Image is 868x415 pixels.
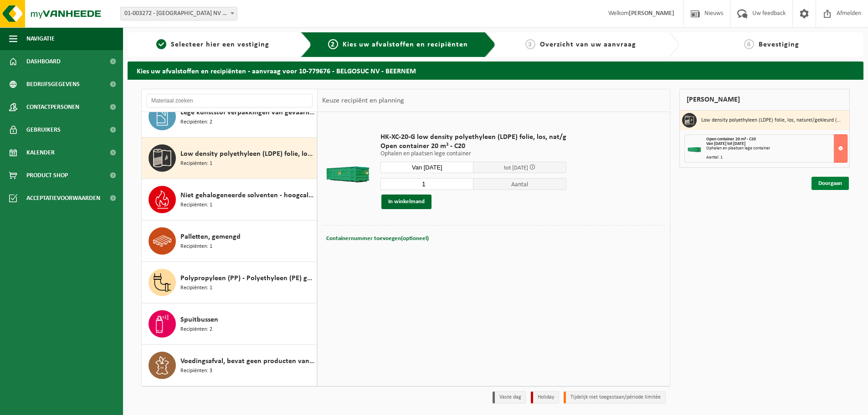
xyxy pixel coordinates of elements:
span: Palletten, gemengd [180,231,241,242]
span: Acceptatievoorwaarden [26,187,100,210]
h3: Low density polyethyleen (LDPE) folie, los, naturel/gekleurd (80/20) [701,113,842,128]
strong: Van [DATE] tot [DATE] [706,141,745,146]
span: Niet gehalogeneerde solventen - hoogcalorisch in kleinverpakking [180,190,314,201]
div: Aantal: 1 [706,155,847,160]
span: Lege kunststof verpakkingen van gevaarlijke stoffen [180,107,314,118]
span: tot [DATE] [504,165,528,171]
div: Keuze recipiënt en planning [318,89,409,112]
span: Dashboard [26,50,61,73]
span: 4 [744,39,754,49]
span: 3 [525,39,535,49]
span: Product Shop [26,164,68,187]
span: Voedingsafval, bevat geen producten van dierlijke oorsprong, gemengde verpakking (exclusief glas) [180,356,314,367]
span: Contactpersonen [26,96,79,118]
span: 01-003272 - BELGOSUC NV - BEERNEM [120,7,237,20]
span: Bevestiging [759,41,799,48]
button: Containernummer toevoegen(optioneel) [325,232,430,245]
button: Palletten, gemengd Recipiënten: 1 [142,220,317,262]
button: Voedingsafval, bevat geen producten van dierlijke oorsprong, gemengde verpakking (exclusief glas)... [142,345,317,386]
span: Kalender [26,141,55,164]
span: Open container 20 m³ - C20 [706,137,756,142]
div: [PERSON_NAME] [679,89,850,111]
span: Kies uw afvalstoffen en recipiënten [343,41,468,48]
div: Ophalen en plaatsen lege container [706,146,847,151]
span: 01-003272 - BELGOSUC NV - BEERNEM [121,7,237,20]
p: Ophalen en plaatsen lege container [380,151,566,157]
button: Niet gehalogeneerde solventen - hoogcalorisch in kleinverpakking Recipiënten: 1 [142,179,317,220]
button: Polypropyleen (PP) - Polyethyleen (PE) gemengd, hard, gekleurd Recipiënten: 1 [142,262,317,303]
span: Gebruikers [26,118,61,141]
button: Low density polyethyleen (LDPE) folie, los, naturel/gekleurd (80/20) Recipiënten: 1 [142,138,317,179]
input: Selecteer datum [380,162,473,173]
span: Recipiënten: 1 [180,284,212,292]
span: Low density polyethyleen (LDPE) folie, los, naturel/gekleurd (80/20) [180,149,314,159]
span: Recipiënten: 3 [180,367,212,375]
span: Bedrijfsgegevens [26,73,80,96]
span: Navigatie [26,27,55,50]
li: Vaste dag [493,391,526,404]
span: Selecteer hier een vestiging [171,41,269,48]
span: Recipiënten: 1 [180,159,212,168]
span: Recipiënten: 1 [180,201,212,210]
span: Spuitbussen [180,314,218,325]
a: Doorgaan [812,177,849,190]
span: Containernummer toevoegen(optioneel) [326,236,429,241]
strong: [PERSON_NAME] [629,10,674,17]
span: Polypropyleen (PP) - Polyethyleen (PE) gemengd, hard, gekleurd [180,273,314,284]
span: 1 [156,39,166,49]
span: Open container 20 m³ - C20 [380,142,566,151]
span: Recipiënten: 2 [180,118,212,127]
span: HK-XC-20-G low density polyethyleen (LDPE) folie, los, nat/g [380,133,566,142]
button: In winkelmand [381,195,431,209]
li: Holiday [531,391,559,404]
span: Overzicht van uw aanvraag [540,41,636,48]
span: 2 [328,39,338,49]
a: 1Selecteer hier een vestiging [132,39,293,50]
span: Recipiënten: 2 [180,325,212,334]
li: Tijdelijk niet toegestaan/période limitée [564,391,666,404]
input: Materiaal zoeken [146,94,313,108]
span: Recipiënten: 1 [180,242,212,251]
span: Aantal [473,178,566,190]
button: Spuitbussen Recipiënten: 2 [142,303,317,345]
h2: Kies uw afvalstoffen en recipiënten - aanvraag voor 10-779676 - BELGOSUC NV - BEERNEM [128,61,863,79]
button: Lege kunststof verpakkingen van gevaarlijke stoffen Recipiënten: 2 [142,96,317,138]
